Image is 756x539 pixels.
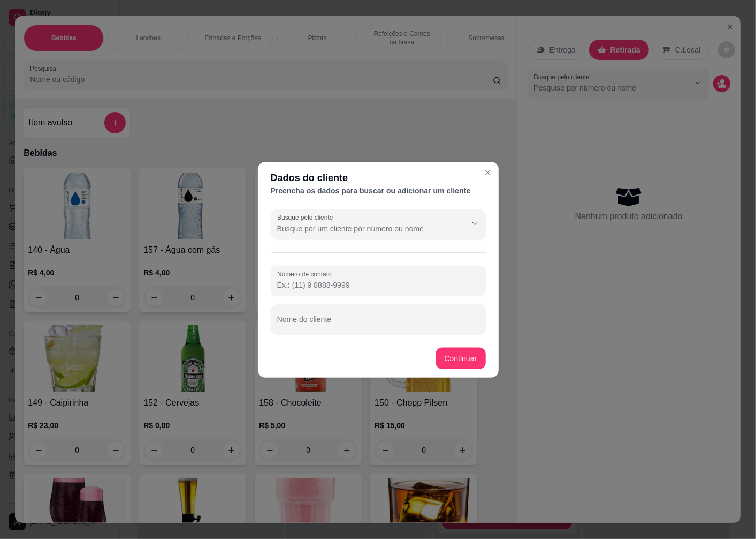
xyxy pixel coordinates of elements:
[479,164,496,181] button: Close
[277,280,479,290] input: Número de contato
[271,185,486,196] div: Preencha os dados para buscar ou adicionar um cliente
[277,269,335,278] label: Número de contato
[277,223,449,234] input: Busque pelo cliente
[271,170,486,185] div: Dados do cliente
[436,347,485,369] button: Continuar
[277,318,479,329] input: Nome do cliente
[466,215,483,232] button: Show suggestions
[277,213,337,222] label: Busque pelo cliente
